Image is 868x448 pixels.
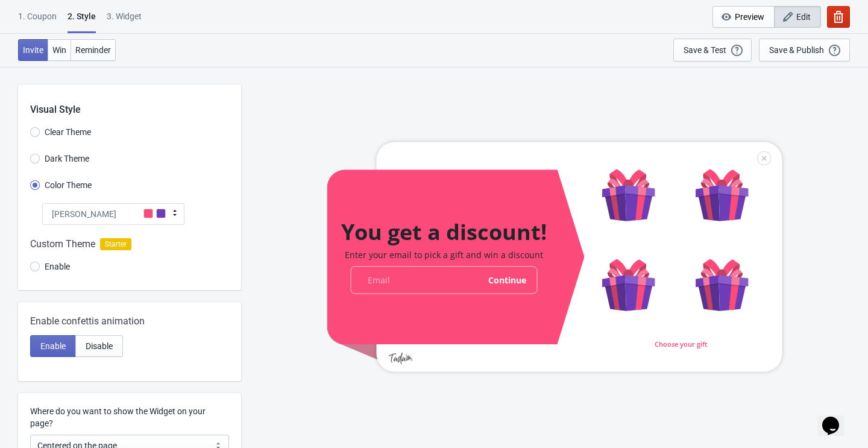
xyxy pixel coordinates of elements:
[759,39,850,62] button: Save & Publish
[107,10,142,31] div: 3. Widget
[75,45,111,55] span: Reminder
[712,6,775,28] button: Preview
[48,39,71,61] button: Win
[52,45,66,55] span: Win
[45,126,91,138] span: Clear Theme
[30,405,229,429] label: Where do you want to show the Widget on your page?
[68,10,96,33] div: 2 . Style
[75,335,123,357] button: Disable
[30,335,76,357] button: Enable
[817,400,856,436] iframe: chat widget
[18,39,48,61] button: Invite
[684,45,726,55] div: Save & Test
[796,12,811,22] span: Edit
[673,39,752,62] button: Save & Test
[18,10,57,31] div: 1. Coupon
[45,153,89,165] span: Dark Theme
[52,208,116,220] span: [PERSON_NAME]
[30,314,145,329] span: Enable confettis animation
[86,341,113,351] span: Disable
[30,84,241,117] div: Visual Style
[769,45,824,55] div: Save & Publish
[735,12,764,22] span: Preview
[23,45,43,55] span: Invite
[774,6,821,28] button: Edit
[71,39,116,61] button: Reminder
[45,179,92,191] span: Color Theme
[40,341,66,351] span: Enable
